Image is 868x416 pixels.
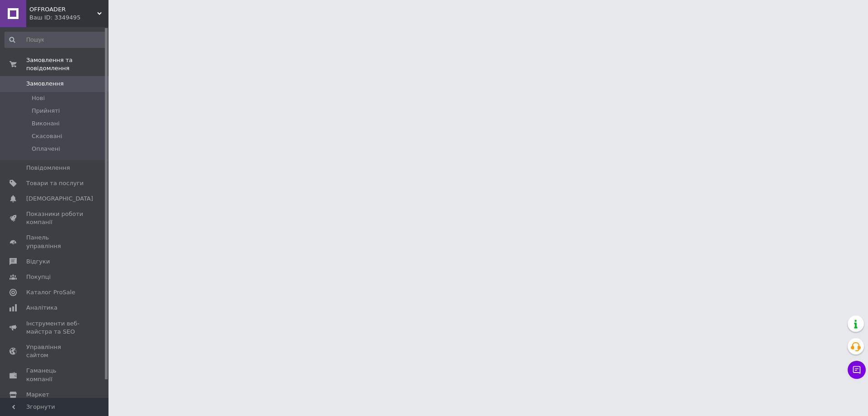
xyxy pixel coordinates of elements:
[26,164,70,172] span: Повідомлення
[32,145,60,153] span: Оплачені
[32,132,62,140] span: Скасовані
[26,343,84,359] span: Управління сайтом
[29,14,108,22] div: Ваш ID: 3349495
[5,32,107,48] input: Пошук
[26,195,93,203] span: [DEMOGRAPHIC_DATA]
[26,288,75,296] span: Каталог ProSale
[26,258,50,266] span: Відгуки
[26,80,64,88] span: Замовлення
[26,56,108,72] span: Замовлення та повідомлення
[26,320,84,336] span: Інструменти веб-майстра та SEO
[26,304,57,312] span: Аналітика
[32,94,45,102] span: Нові
[26,179,84,187] span: Товари та послуги
[26,273,51,281] span: Покупці
[26,367,84,383] span: Гаманець компанії
[29,5,97,14] span: OFFROADER
[26,234,84,250] span: Панель управління
[32,120,60,128] span: Виконані
[26,210,84,226] span: Показники роботи компанії
[848,361,866,379] button: Чат з покупцем
[32,107,60,115] span: Прийняті
[26,391,49,399] span: Маркет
